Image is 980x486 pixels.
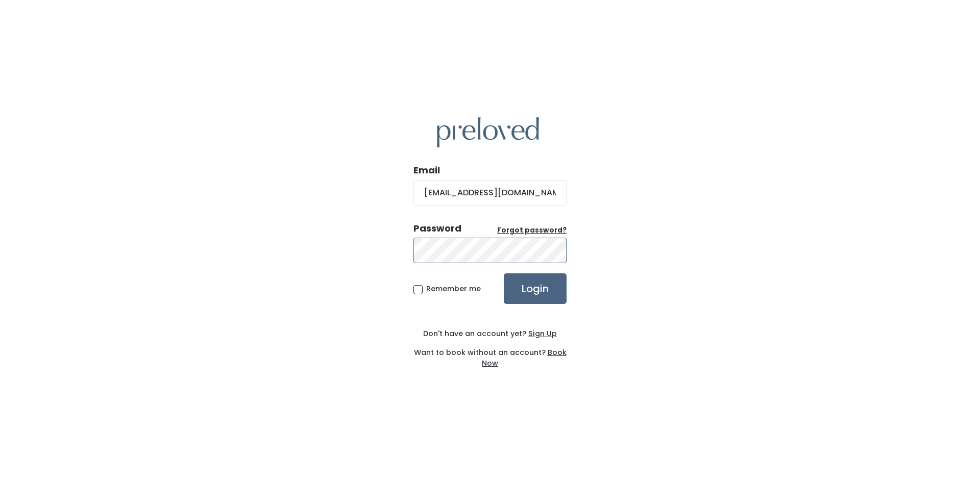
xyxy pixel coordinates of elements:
[426,284,481,294] span: Remember me
[482,347,567,368] a: Book Now
[413,222,461,235] div: Password
[413,164,440,177] label: Email
[413,339,567,369] div: Want to book without an account?
[526,328,557,339] a: Sign Up
[504,273,567,304] input: Login
[413,328,567,339] div: Don't have an account yet?
[497,225,567,235] u: Forgot password?
[528,328,557,339] u: Sign Up
[497,225,567,236] a: Forgot password?
[437,117,539,147] img: preloved logo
